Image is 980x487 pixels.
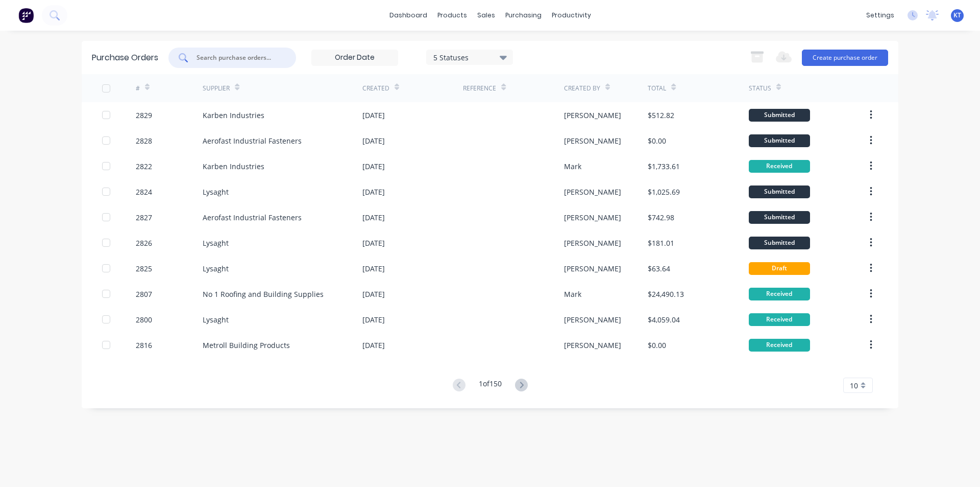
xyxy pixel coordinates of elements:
[203,110,264,121] div: Karben Industries
[648,340,666,351] div: $0.00
[362,238,385,248] div: [DATE]
[648,110,674,121] div: $512.82
[203,84,230,93] div: Supplier
[18,8,34,23] img: Factory
[203,212,302,223] div: Aerofast Industrial Fasteners
[136,314,152,325] div: 2800
[136,340,152,351] div: 2816
[500,8,547,23] div: purchasing
[136,135,152,146] div: 2828
[648,314,680,325] div: $4,059.04
[749,109,810,122] div: Submitted
[749,313,810,326] div: Received
[648,238,674,248] div: $181.01
[362,340,385,351] div: [DATE]
[203,238,229,248] div: Lysaght
[564,212,621,223] div: [PERSON_NAME]
[850,380,858,391] span: 10
[362,84,389,93] div: Created
[861,8,899,23] div: settings
[362,161,385,172] div: [DATE]
[564,161,581,172] div: Mark
[749,237,810,249] div: Submitted
[362,289,385,299] div: [DATE]
[648,161,680,172] div: $1,733.61
[312,50,398,65] input: Order Date
[749,185,810,198] div: Submitted
[136,161,152,172] div: 2822
[749,262,810,275] div: Draft
[92,52,158,64] div: Purchase Orders
[203,340,290,351] div: Metroll Building Products
[384,8,432,23] a: dashboard
[648,135,666,146] div: $0.00
[362,263,385,274] div: [DATE]
[564,263,621,274] div: [PERSON_NAME]
[648,84,666,93] div: Total
[203,161,264,172] div: Karben Industries
[136,110,152,121] div: 2829
[749,339,810,352] div: Received
[648,187,680,197] div: $1,025.69
[362,110,385,121] div: [DATE]
[547,8,596,23] div: productivity
[463,84,496,93] div: Reference
[362,187,385,197] div: [DATE]
[749,211,810,224] div: Submitted
[203,289,324,299] div: No 1 Roofing and Building Supplies
[564,187,621,197] div: [PERSON_NAME]
[479,378,502,393] div: 1 of 150
[362,314,385,325] div: [DATE]
[648,289,684,299] div: $24,490.13
[749,84,771,93] div: Status
[648,212,674,223] div: $742.98
[203,314,229,325] div: Lysaght
[564,84,600,93] div: Created By
[564,314,621,325] div: [PERSON_NAME]
[564,238,621,248] div: [PERSON_NAME]
[136,84,140,93] div: #
[749,288,810,300] div: Received
[432,8,472,23] div: products
[749,134,810,147] div: Submitted
[953,11,961,20] span: KT
[433,52,506,62] div: 5 Statuses
[472,8,500,23] div: sales
[195,53,280,63] input: Search purchase orders...
[136,187,152,197] div: 2824
[362,135,385,146] div: [DATE]
[564,340,621,351] div: [PERSON_NAME]
[564,135,621,146] div: [PERSON_NAME]
[136,263,152,274] div: 2825
[648,263,670,274] div: $63.64
[136,289,152,299] div: 2807
[203,263,229,274] div: Lysaght
[802,50,888,66] button: Create purchase order
[136,212,152,223] div: 2827
[136,238,152,248] div: 2826
[203,135,302,146] div: Aerofast Industrial Fasteners
[564,110,621,121] div: [PERSON_NAME]
[749,160,810,173] div: Received
[564,289,581,299] div: Mark
[362,212,385,223] div: [DATE]
[203,187,229,197] div: Lysaght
